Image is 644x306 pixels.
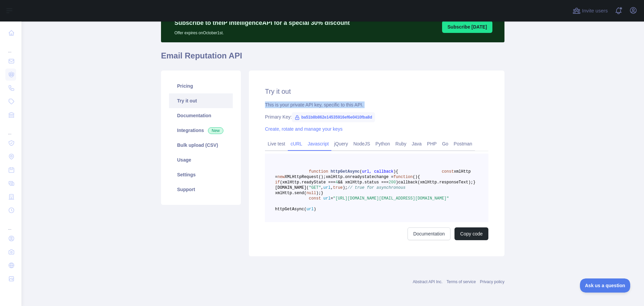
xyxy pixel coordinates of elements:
[335,180,338,185] span: 4
[309,196,321,201] span: const
[446,279,476,284] a: Terms of service
[265,114,488,120] div: Primary Key:
[169,182,233,197] a: Support
[331,196,333,201] span: =
[396,169,398,174] span: {
[321,185,323,190] span: ,
[454,227,488,240] button: Copy code
[347,185,406,190] span: // true for asynchronous
[275,180,280,185] span: if
[571,5,609,16] button: Invite users
[265,126,342,132] a: Create, rotate and manage your keys
[280,180,335,185] span: (xmlHttp.readyState ===
[169,167,233,182] a: Settings
[398,180,473,185] span: callback(xmlHttp.responseText);
[321,191,323,195] span: }
[408,227,450,240] a: Documentation
[439,138,451,149] a: Go
[331,169,360,174] span: httpGetAsync
[307,207,314,212] span: url
[393,169,396,174] span: )
[305,138,331,149] a: Javascript
[309,185,321,190] span: "GET"
[275,185,309,190] span: [DOMAIN_NAME](
[580,278,631,293] iframe: Toggle Customer Support
[169,123,233,138] a: Integrations New
[442,169,454,174] span: const
[418,175,420,179] span: {
[333,196,449,201] span: "[URL][DOMAIN_NAME][EMAIL_ADDRESS][DOMAIN_NAME]"
[292,112,375,122] span: ba51b8b862e14535916ef6e0410fba8d
[5,122,16,136] div: ...
[415,175,418,179] span: )
[424,138,439,149] a: PHP
[442,21,492,33] button: Subscribe [DATE]
[174,18,350,28] p: Subscribe to the IP Intelligence API for a special 30 % discount
[338,180,388,185] span: && xmlHttp.status ===
[480,279,504,284] a: Privacy policy
[323,185,331,190] span: url
[169,93,233,108] a: Try it out
[393,175,413,179] span: function
[451,138,475,149] a: Postman
[413,175,415,179] span: (
[316,191,321,195] span: );
[331,185,333,190] span: ,
[161,50,504,67] h1: Email Reputation API
[326,175,393,179] span: xmlHttp.onreadystatechange =
[388,180,396,185] span: 200
[351,138,373,149] a: NodeJS
[275,207,307,212] span: httpGetAsync(
[169,108,233,123] a: Documentation
[275,191,307,195] span: xmlHttp.send(
[208,127,223,134] span: New
[331,138,351,149] a: jQuery
[393,138,409,149] a: Ruby
[333,185,343,190] span: true
[582,7,608,15] span: Invite users
[343,185,347,190] span: );
[362,169,393,174] span: url, callback
[288,138,305,149] a: cURL
[169,138,233,152] a: Bulk upload (CSV)
[169,152,233,167] a: Usage
[307,191,316,195] span: null
[174,28,350,36] p: Offer expires on October 1st.
[265,138,288,149] a: Live test
[277,175,285,179] span: new
[5,40,16,54] div: ...
[265,101,488,108] div: This is your private API key, specific to this API.
[5,218,16,231] div: ...
[473,180,476,185] span: }
[309,169,328,174] span: function
[323,196,331,201] span: url
[265,87,488,96] h2: Try it out
[373,138,393,149] a: Python
[409,138,425,149] a: Java
[314,207,316,212] span: )
[360,169,362,174] span: (
[413,279,443,284] a: Abstract API Inc.
[396,180,398,185] span: )
[285,175,326,179] span: XMLHttpRequest();
[169,79,233,93] a: Pricing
